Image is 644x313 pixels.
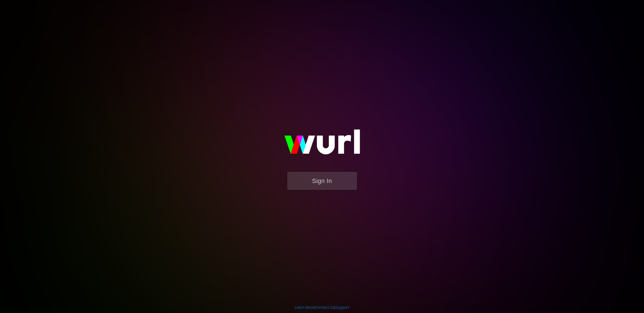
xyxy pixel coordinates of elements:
img: wurl-logo-on-black-223613ac3d8ba8fe6dc639794a292ebdb59501304c7dfd60c99c58986ef67473.svg [266,117,378,172]
a: Learn More [295,305,314,310]
div: | | [295,305,349,310]
a: Contact Us [315,305,334,310]
button: Sign In [287,172,357,190]
a: Support [335,305,349,310]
